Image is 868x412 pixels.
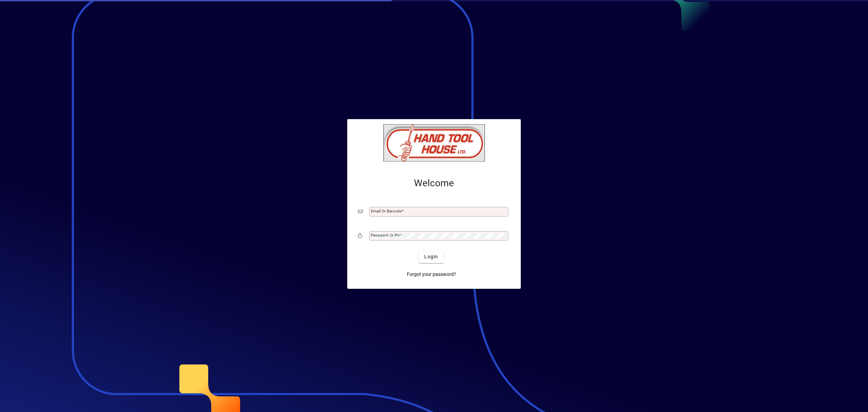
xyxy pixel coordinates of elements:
a: Forgot your password? [404,268,459,281]
mat-label: Email or Barcode [371,209,401,213]
button: Login [419,251,443,263]
span: Login [424,253,438,260]
span: Forgot your password? [407,271,456,278]
mat-label: Password or Pin [371,233,400,238]
h2: Welcome [358,177,510,189]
